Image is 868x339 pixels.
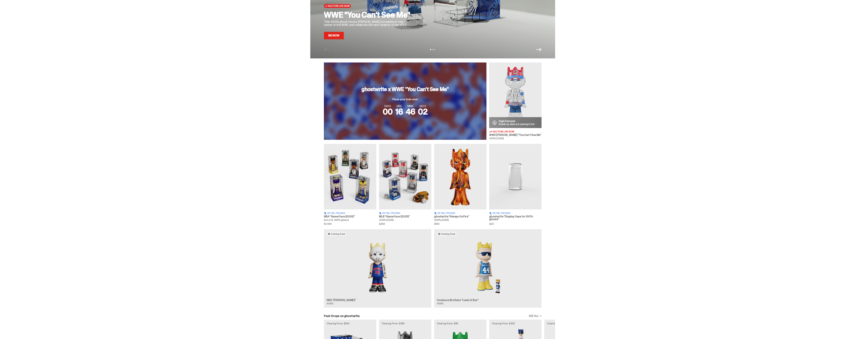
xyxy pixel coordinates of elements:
p: Clearing Price: $151 [437,322,484,325]
span: 46 [406,106,415,117]
img: Display Case for 100% ghosts [489,144,542,209]
h3: WWE [PERSON_NAME] “You Can't See Me” [489,134,542,136]
span: Retail Pricing [382,212,400,214]
span: MINS [406,105,415,108]
img: Eminem [327,239,429,296]
span: Set of 6, 400% ghosts [324,218,349,222]
span: Retail Pricing [327,212,345,214]
p: High Demand [499,120,535,123]
h3: MLB “Game Face (2025)” [379,215,431,218]
span: Auction Live Now [493,130,514,133]
p: Heads up: bids are coming in hot [499,123,535,125]
span: $250 [379,223,431,225]
button: View slide 3 [434,49,435,50]
span: Retail Pricing [437,212,455,214]
h3: ghostwrite “Display Case for 100% ghosts” [489,215,542,221]
span: $20 [489,223,542,225]
span: Auction Live Now [328,5,350,7]
span: 00 [383,106,393,117]
img: Always On Fire [434,144,486,209]
span: Coming Soon [441,233,455,235]
h3: ghostwrite “Always On Fire” [434,215,486,218]
span: 16 [395,106,403,117]
a: Display Case for 100% ghosts Retail Pricing [489,144,542,225]
h3: NBA “Game Face (2025)” [324,215,376,218]
p: Place your bids now! [361,98,449,101]
p: Clearing Price: $425 [492,322,539,325]
p: This 400% ghost honors [PERSON_NAME] incredible in-ring career in the WWE and celebrate the next ... [324,20,412,26]
span: $150 [434,223,486,225]
button: View slide 1 [430,49,431,50]
img: Game Face (2025) [379,144,431,209]
span: Retail Pricing [493,212,510,214]
span: Coming Soon [331,233,345,235]
span: 02 [418,106,428,117]
span: 400% (2025) [434,218,449,222]
a: Always On Fire Retail Pricing [434,144,486,225]
h2: Past Drops on ghostwrite [324,314,360,318]
img: You Can't See Me [489,62,542,128]
span: 400% [327,302,333,305]
img: Game Face (2025) [324,144,376,209]
button: View slide 2 [432,49,433,50]
p: Clearing Price: $500 [327,322,374,325]
span: DAYS [383,105,393,108]
h3: ghostwrite x WWE "You Can't See Me" [361,86,449,92]
a: Bid Now [324,32,344,39]
span: HRS [395,105,403,108]
button: Next [536,47,542,52]
a: Game Face (2025) Retail Pricing [324,144,376,225]
a: SEE ALL → [529,315,542,317]
p: Clearing Price: $150 [547,322,594,325]
h2: WWE "You Can't See Me" [324,11,412,19]
p: Clearing Price: $356 [382,322,429,325]
span: $1,400 [324,223,376,225]
a: You Can't See Me High Demand Heads up: bids are coming in hot Auction Live Now [489,62,542,140]
h3: NBA “[PERSON_NAME]” [327,299,429,302]
span: SECS [418,105,428,108]
img: Land of Boz [437,239,539,296]
span: 400% (2025) [379,218,393,222]
a: Game Face (2025) Retail Pricing [379,144,431,225]
h3: Costacos Brothers “Land of Boz” [437,299,539,302]
span: 400% (2025) [489,137,504,140]
span: 400% [437,302,443,305]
